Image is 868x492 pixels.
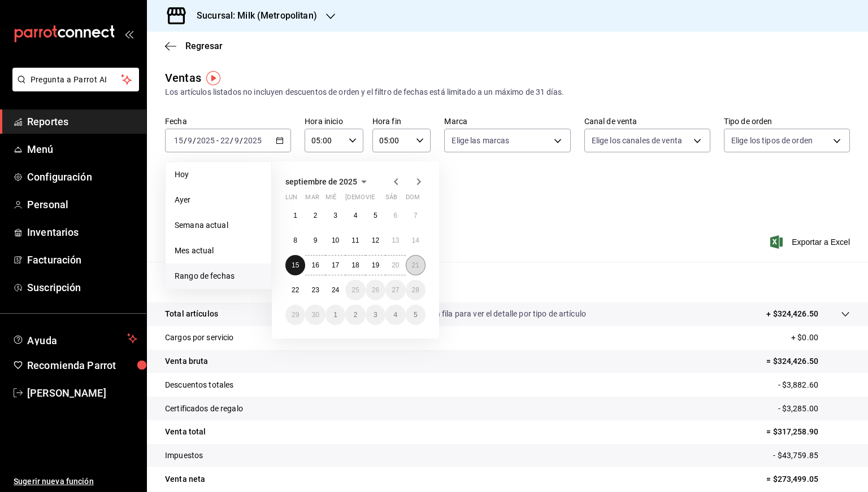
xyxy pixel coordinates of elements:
p: - $43,759.85 [773,450,850,462]
button: 16 de septiembre de 2025 [305,255,325,275]
span: Semana actual [175,219,262,231]
button: 19 de septiembre de 2025 [366,255,385,275]
abbr: 4 de septiembre de 2025 [354,212,358,219]
abbr: viernes [366,194,375,205]
button: 14 de septiembre de 2025 [406,230,426,251]
span: Exportar a Excel [772,235,850,249]
label: Hora fin [372,117,431,125]
input: ---- [243,136,262,145]
p: Resumen [165,275,850,289]
p: Impuestos [165,450,203,462]
label: Tipo de orden [724,117,850,125]
span: Sugerir nueva función [14,476,137,487]
p: Venta total [165,426,206,438]
button: 4 de septiembre de 2025 [345,205,365,226]
abbr: 14 de septiembre de 2025 [412,236,419,244]
button: 4 de octubre de 2025 [385,305,405,325]
abbr: lunes [285,194,297,205]
span: [PERSON_NAME] [27,385,137,401]
span: Ayer [175,194,262,206]
abbr: 10 de septiembre de 2025 [332,236,339,244]
span: Regresar [185,41,223,51]
span: Elige los tipos de orden [731,135,813,146]
button: 29 de septiembre de 2025 [285,305,305,325]
button: 7 de septiembre de 2025 [406,205,426,226]
abbr: 11 de septiembre de 2025 [351,236,359,244]
p: - $3,882.60 [778,379,850,391]
input: -- [187,136,193,145]
button: 8 de septiembre de 2025 [285,230,305,251]
abbr: 2 de octubre de 2025 [354,311,358,319]
span: septiembre de 2025 [285,177,357,186]
h3: Sucursal: Milk (Metropolitan) [188,9,317,23]
div: Ventas [165,69,201,86]
abbr: 24 de septiembre de 2025 [332,286,339,294]
button: 25 de septiembre de 2025 [345,280,365,300]
abbr: 7 de septiembre de 2025 [414,212,418,219]
span: / [230,136,233,145]
abbr: 5 de septiembre de 2025 [374,212,377,219]
abbr: 29 de septiembre de 2025 [292,311,299,319]
abbr: sábado [385,194,397,205]
button: 6 de septiembre de 2025 [385,205,405,226]
label: Canal de venta [584,117,710,125]
abbr: 3 de octubre de 2025 [374,311,377,319]
abbr: 8 de septiembre de 2025 [293,236,297,244]
div: Los artículos listados no incluyen descuentos de orden y el filtro de fechas está limitado a un m... [165,86,850,98]
button: 9 de septiembre de 2025 [305,230,325,251]
p: Cargos por servicio [165,332,234,344]
button: septiembre de 2025 [285,175,371,188]
abbr: miércoles [325,194,336,205]
button: 23 de septiembre de 2025 [305,280,325,300]
img: Tooltip marker [206,71,220,85]
p: + $324,426.50 [766,308,818,320]
button: 1 de septiembre de 2025 [285,205,305,226]
input: ---- [196,136,215,145]
abbr: 1 de septiembre de 2025 [293,212,297,219]
button: 20 de septiembre de 2025 [385,255,405,275]
button: 2 de octubre de 2025 [345,305,365,325]
span: Elige los canales de venta [592,135,682,146]
span: Suscripción [27,280,137,295]
button: 22 de septiembre de 2025 [285,280,305,300]
abbr: 21 de septiembre de 2025 [412,261,419,269]
span: Inventarios [27,225,137,240]
abbr: 6 de septiembre de 2025 [393,212,397,219]
abbr: 23 de septiembre de 2025 [311,286,319,294]
button: 27 de septiembre de 2025 [385,280,405,300]
span: Reportes [27,114,137,129]
abbr: 17 de septiembre de 2025 [332,261,339,269]
button: 30 de septiembre de 2025 [305,305,325,325]
label: Marca [444,117,570,125]
abbr: 28 de septiembre de 2025 [412,286,419,294]
abbr: 16 de septiembre de 2025 [311,261,319,269]
p: + $0.00 [791,332,850,344]
span: Configuración [27,169,137,184]
abbr: 3 de septiembre de 2025 [333,212,337,219]
p: = $324,426.50 [766,355,850,367]
abbr: jueves [345,194,412,205]
abbr: 13 de septiembre de 2025 [392,236,399,244]
p: Venta bruta [165,355,208,367]
button: Regresar [165,41,223,51]
p: Descuentos totales [165,379,233,391]
button: 12 de septiembre de 2025 [366,230,385,251]
button: 10 de septiembre de 2025 [325,230,345,251]
span: / [184,136,187,145]
abbr: 18 de septiembre de 2025 [351,261,359,269]
button: 3 de septiembre de 2025 [325,205,345,226]
button: 26 de septiembre de 2025 [366,280,385,300]
button: 21 de septiembre de 2025 [406,255,426,275]
span: / [240,136,243,145]
span: Elige las marcas [452,135,509,146]
span: Personal [27,197,137,212]
p: = $317,258.90 [766,426,850,438]
button: open_drawer_menu [124,29,133,38]
p: = $273,499.05 [766,473,850,485]
span: - [216,136,219,145]
span: Recomienda Parrot [27,358,137,373]
button: 11 de septiembre de 2025 [345,230,365,251]
button: 17 de septiembre de 2025 [325,255,345,275]
abbr: martes [305,194,319,205]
